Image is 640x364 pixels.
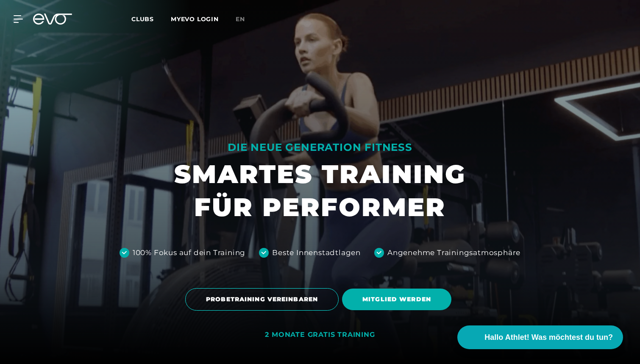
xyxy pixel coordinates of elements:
[362,295,431,304] span: MITGLIED WERDEN
[185,282,342,317] a: PROBETRAINING VEREINBAREN
[236,14,255,24] a: en
[133,247,245,258] div: 100% Fokus auf dein Training
[272,247,361,258] div: Beste Innenstadtlagen
[457,325,623,349] button: Hallo Athlet! Was möchtest du tun?
[342,282,455,317] a: MITGLIED WERDEN
[265,331,375,339] div: 2 MONATE GRATIS TRAINING
[484,332,613,343] span: Hallo Athlet! Was möchtest du tun?
[387,247,520,258] div: Angenehme Trainingsatmosphäre
[206,295,318,304] span: PROBETRAINING VEREINBAREN
[174,158,466,224] h1: SMARTES TRAINING FÜR PERFORMER
[236,15,245,23] span: en
[131,15,171,23] a: Clubs
[174,141,466,154] div: DIE NEUE GENERATION FITNESS
[171,15,219,23] a: MYEVO LOGIN
[131,15,154,23] span: Clubs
